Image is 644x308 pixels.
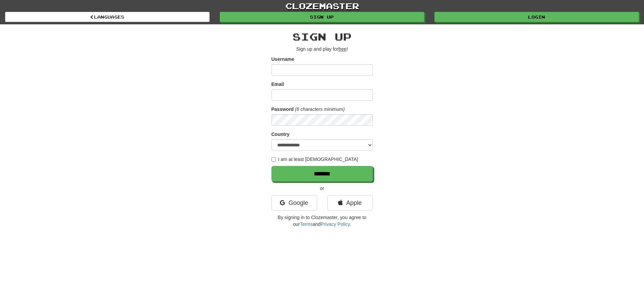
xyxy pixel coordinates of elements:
[271,56,294,63] label: Username
[271,195,317,211] a: Google
[300,221,313,227] a: Terms
[271,156,358,163] label: I am at least [DEMOGRAPHIC_DATA]
[271,185,373,192] p: or
[327,195,373,211] a: Apple
[434,12,639,22] a: Login
[271,106,294,113] label: Password
[220,12,424,22] a: Sign up
[320,221,350,227] a: Privacy Policy
[5,12,210,22] a: Languages
[271,214,373,228] p: By signing in to Clozemaster, you agree to our and .
[271,81,284,88] label: Email
[271,157,276,162] input: I am at least [DEMOGRAPHIC_DATA]
[295,106,345,112] em: (6 characters minimum)
[271,46,373,52] p: Sign up and play for !
[271,31,373,42] h2: Sign up
[338,46,347,52] u: free
[271,131,290,138] label: Country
